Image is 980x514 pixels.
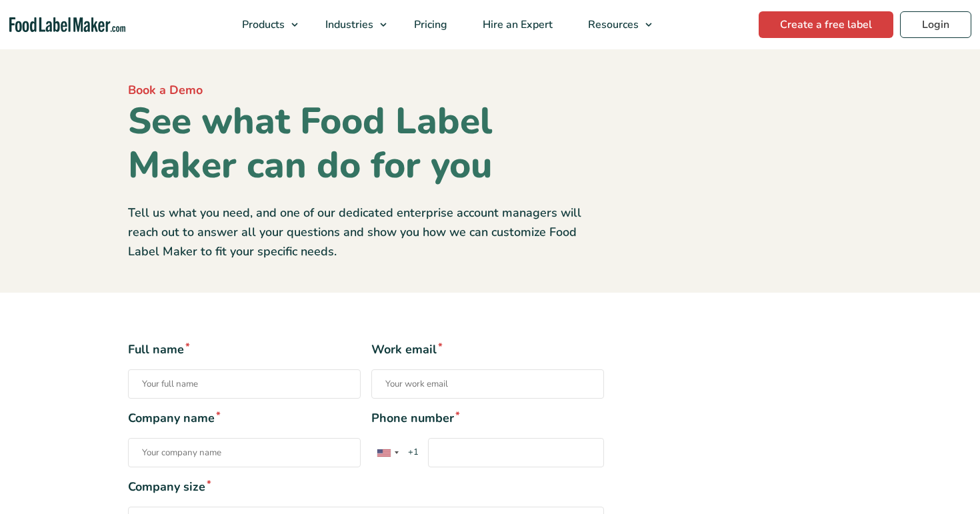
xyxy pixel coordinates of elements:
span: Book a Demo [128,82,203,98]
div: United States: +1 [372,439,403,467]
input: Full name* [128,369,361,399]
h1: See what Food Label Maker can do for you [128,99,604,187]
span: Products [238,17,286,32]
input: Company name* [128,438,361,467]
p: Tell us what you need, and one of our dedicated enterprise account managers will reach out to ans... [128,203,604,261]
span: Full name [128,341,361,359]
span: Pricing [410,17,449,32]
a: Login [900,11,971,38]
span: Work email [371,341,604,359]
span: Company size [128,478,604,496]
span: Industries [321,17,375,32]
span: Company name [128,409,361,427]
input: Phone number* List of countries+1 [428,438,604,467]
span: Hire an Expert [479,17,554,32]
input: Work email* [371,369,604,399]
span: +1 [401,446,425,459]
a: Create a free label [759,11,893,38]
span: Resources [584,17,640,32]
a: Food Label Maker homepage [9,17,126,33]
span: Phone number [371,409,604,427]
